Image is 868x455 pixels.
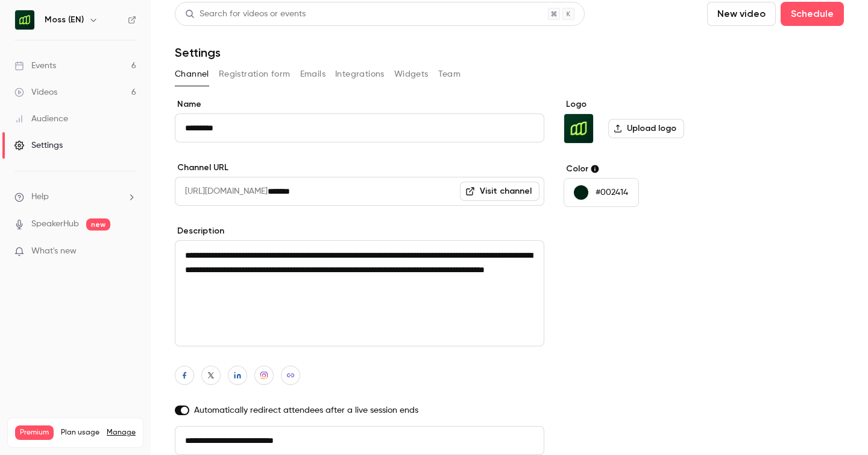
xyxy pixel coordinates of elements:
[707,2,776,26] button: New video
[15,10,34,30] img: Moss (EN)
[219,65,291,84] button: Registration form
[14,191,136,203] li: help-dropdown-opener
[781,2,844,26] button: Schedule
[175,45,221,60] h1: Settings
[300,65,325,84] button: Emails
[335,65,385,84] button: Integrations
[175,162,544,174] label: Channel URL
[31,218,79,231] a: SpeakerHub
[596,186,628,199] p: #002414
[14,113,68,125] div: Audience
[608,119,684,138] label: Upload logo
[564,163,749,175] label: Color
[564,178,639,207] button: #002414
[14,60,56,72] div: Events
[61,428,99,437] span: Plan usage
[185,8,306,21] div: Search for videos or events
[107,428,136,437] a: Manage
[14,139,63,151] div: Settings
[175,225,544,237] label: Description
[31,245,77,258] span: What's new
[175,65,209,84] button: Channel
[564,98,749,144] section: Logo
[86,218,110,231] span: new
[394,65,429,84] button: Widgets
[460,182,539,201] a: Visit channel
[15,425,54,440] span: Premium
[564,98,749,110] label: Logo
[45,14,84,26] h6: Moss (EN)
[175,177,268,206] span: [URL][DOMAIN_NAME]
[122,246,136,257] iframe: Noticeable Trigger
[175,98,544,110] label: Name
[31,191,49,203] span: Help
[438,65,461,84] button: Team
[14,86,57,98] div: Videos
[564,114,593,143] img: Moss (EN)
[175,404,544,416] label: Automatically redirect attendees after a live session ends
